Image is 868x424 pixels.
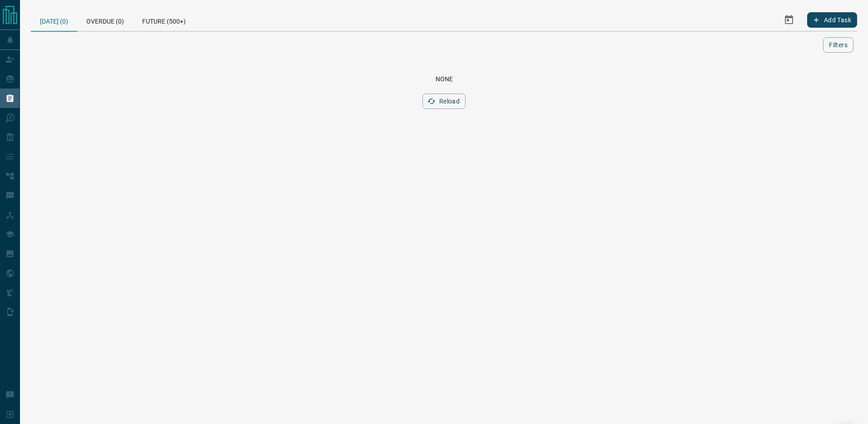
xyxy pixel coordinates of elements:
div: Overdue (0) [77,9,133,31]
button: Reload [422,94,466,109]
button: Filters [823,37,853,53]
div: None [42,75,846,83]
button: Add Task [807,12,857,28]
button: Select Date Range [778,9,800,31]
div: [DATE] (0) [31,9,77,32]
div: Future (500+) [133,9,195,31]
